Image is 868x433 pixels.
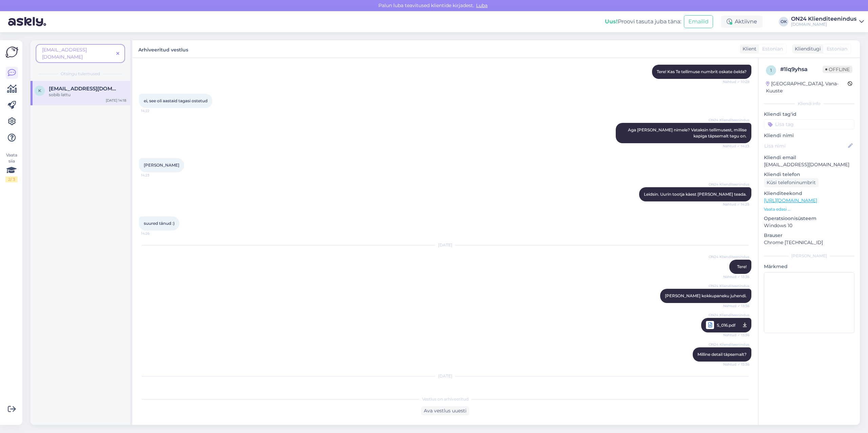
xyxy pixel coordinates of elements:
p: Brauser [764,232,854,239]
a: ON24 KlienditeenindusS_016.pdfNähtud ✓ 13:36 [701,318,751,332]
span: Luba [474,2,490,8]
p: Kliendi nimi [764,132,854,139]
span: Nähtud ✓ 13:36 [723,274,749,279]
p: Klienditeekond [764,190,854,197]
div: Ava vestlus uuesti [421,406,469,415]
span: Nähtud ✓ 13:36 [723,303,749,308]
span: Nähtud ✓ 10:28 [723,79,749,84]
div: [DOMAIN_NAME] [791,22,856,27]
img: Askly Logo [5,46,18,59]
span: Aga [PERSON_NAME] nimele? Vataksin tellimusest, millise kapiga täpsemalt tegu on. [628,127,748,138]
span: ON24 Klienditeenindus [709,117,749,123]
div: OK [779,17,788,26]
div: [DATE] 14:18 [106,98,126,103]
span: 14:26 [141,231,166,236]
span: 14:23 [141,173,166,178]
span: Estonian [762,45,783,52]
span: kiffu65@gmail.com [49,86,119,92]
span: [PERSON_NAME] kokkupaneku juhendi. [665,293,747,298]
span: Nähtud ✓ 13:36 [723,362,749,367]
span: Estonian [827,45,847,52]
span: Otsingu tulemused [61,71,100,77]
div: [DATE] [139,242,751,248]
span: Milline detail täpsemalt? [697,352,747,357]
div: Klient [740,45,756,52]
span: ei, see oli aastaid tagasi ostetud [144,98,208,103]
div: Küsi telefoninumbrit [764,178,818,187]
div: 2 / 3 [5,176,18,182]
span: 1 [770,68,772,73]
p: [EMAIL_ADDRESS][DOMAIN_NAME] [764,161,854,168]
input: Lisa nimi [764,142,847,150]
span: Vestlus on arhiveeritud [422,396,469,402]
span: Offline [823,66,852,73]
div: Proovi tasuta juba täna: [605,18,681,26]
div: Aktiivne [721,16,763,28]
p: Kliendi email [764,154,854,161]
div: # 1lq9yhsa [780,65,823,73]
p: Chrome [TECHNICAL_ID] [764,239,854,246]
button: Emailid [684,15,713,28]
input: Lisa tag [764,119,854,129]
p: Vaata edasi ... [764,206,854,212]
div: Kliendi info [764,101,854,107]
div: sobib lattu [49,92,126,98]
p: Kliendi telefon [764,171,854,178]
span: suured tänud :) [144,221,175,226]
div: Klienditugi [792,45,821,52]
span: k [38,88,41,93]
span: [EMAIL_ADDRESS][DOMAIN_NAME] [42,47,87,60]
span: ON24 Klienditeenindus [709,312,749,318]
span: ON24 Klienditeenindus [709,254,749,259]
div: ON24 Klienditeenindus [791,16,856,22]
b: Uus! [605,18,618,25]
label: Arhiveeritud vestlus [138,44,188,53]
div: [DATE] [139,373,751,379]
span: ON24 Klienditeenindus [709,342,749,347]
a: ON24 Klienditeenindus[DOMAIN_NAME] [791,16,864,27]
span: S_016.pdf [717,321,735,329]
span: [PERSON_NAME] [144,163,179,168]
span: Tere! [737,264,747,269]
div: [GEOGRAPHIC_DATA], Vana-Kuuste [766,80,848,94]
span: Leidsin. Uurin tootja käest [PERSON_NAME] teada. [644,192,747,197]
span: Nähtud ✓ 14:23 [723,144,749,149]
p: Windows 10 [764,222,854,229]
div: Vaata siia [5,152,18,182]
span: 14:22 [141,108,166,113]
p: Operatsioonisüsteem [764,215,854,222]
span: Nähtud ✓ 13:36 [723,331,749,339]
div: [PERSON_NAME] [764,253,854,259]
span: ON24 Klienditeenindus [709,283,749,288]
span: Tere! Kas Te tellimuse numbrit oskate öelda? [657,69,747,74]
a: [URL][DOMAIN_NAME] [764,197,817,203]
p: Kliendi tag'id [764,111,854,118]
span: ON24 Klienditeenindus [709,182,749,187]
span: Nähtud ✓ 14:25 [723,202,749,207]
p: Märkmed [764,263,854,270]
